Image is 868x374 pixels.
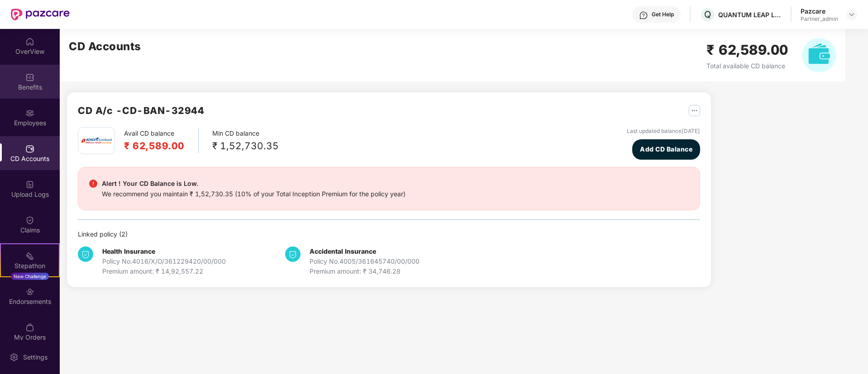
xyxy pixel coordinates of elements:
img: svg+xml;base64,PHN2ZyBpZD0iRW5kb3JzZW1lbnRzIiB4bWxucz0iaHR0cDovL3d3dy53My5vcmcvMjAwMC9zdmciIHdpZH... [25,287,34,296]
img: svg+xml;base64,PHN2ZyBpZD0iSGVscC0zMngzMiIgeG1sbnM9Imh0dHA6Ly93d3cudzMub3JnLzIwMDAvc3ZnIiB3aWR0aD... [639,11,648,20]
img: svg+xml;base64,PHN2ZyBpZD0iQmVuZWZpdHMiIHhtbG5zPSJodHRwOi8vd3d3LnczLm9yZy8yMDAwL3N2ZyIgd2lkdGg9Ij... [25,73,34,82]
img: svg+xml;base64,PHN2ZyBpZD0iQ0RfQWNjb3VudHMiIGRhdGEtbmFtZT0iQ0QgQWNjb3VudHMiIHhtbG5zPSJodHRwOi8vd3... [25,144,34,153]
div: Linked policy ( 2 ) [78,229,700,239]
div: Premium amount: ₹ 14,92,557.22 [102,266,226,276]
b: Health Insurance [102,247,155,255]
img: svg+xml;base64,PHN2ZyB4bWxucz0iaHR0cDovL3d3dy53My5vcmcvMjAwMC9zdmciIHhtbG5zOnhsaW5rPSJodHRwOi8vd3... [802,38,836,72]
img: svg+xml;base64,PHN2ZyBpZD0iTXlfT3JkZXJzIiBkYXRhLW5hbWU9Ik15IE9yZGVycyIgeG1sbnM9Imh0dHA6Ly93d3cudz... [25,323,34,332]
div: Avail CD balance [124,128,199,153]
span: Q [704,9,711,20]
div: QUANTUM LEAP LEARNING SOLUTIONS PRIVATE LIMITED [718,10,782,19]
div: Min CD balance [212,128,279,153]
div: Premium amount: ₹ 34,746.28 [310,266,420,276]
div: Pazcare [801,7,838,15]
div: Settings [20,353,50,362]
div: ₹ 1,52,730.35 [212,138,279,153]
div: Policy No. 4005/361645740/00/000 [310,256,420,266]
button: Add CD Balance [632,139,700,160]
img: svg+xml;base64,PHN2ZyBpZD0iRGFuZ2VyX2FsZXJ0IiBkYXRhLW5hbWU9IkRhbmdlciBhbGVydCIgeG1sbnM9Imh0dHA6Ly... [89,180,97,188]
span: Add CD Balance [640,144,692,154]
img: svg+xml;base64,PHN2ZyBpZD0iRHJvcGRvd24tMzJ4MzIiIHhtbG5zPSJodHRwOi8vd3d3LnczLm9yZy8yMDAwL3N2ZyIgd2... [848,11,855,18]
img: svg+xml;base64,PHN2ZyBpZD0iQ2xhaW0iIHhtbG5zPSJodHRwOi8vd3d3LnczLm9yZy8yMDAwL3N2ZyIgd2lkdGg9IjIwIi... [25,216,34,225]
div: Alert ! Your CD Balance is Low. [102,178,405,189]
h2: ₹ 62,589.00 [124,138,185,153]
img: svg+xml;base64,PHN2ZyBpZD0iSG9tZSIgeG1sbnM9Imh0dHA6Ly93d3cudzMub3JnLzIwMDAvc3ZnIiB3aWR0aD0iMjAiIG... [25,37,34,46]
img: svg+xml;base64,PHN2ZyBpZD0iVXBsb2FkX0xvZ3MiIGRhdGEtbmFtZT0iVXBsb2FkIExvZ3MiIHhtbG5zPSJodHRwOi8vd3... [25,180,34,189]
div: Policy No. 4016/X/O/361229420/00/000 [102,256,226,266]
img: svg+xml;base64,PHN2ZyB4bWxucz0iaHR0cDovL3d3dy53My5vcmcvMjAwMC9zdmciIHdpZHRoPSIzNCIgaGVpZ2h0PSIzNC... [285,246,300,262]
img: svg+xml;base64,PHN2ZyB4bWxucz0iaHR0cDovL3d3dy53My5vcmcvMjAwMC9zdmciIHdpZHRoPSIzNCIgaGVpZ2h0PSIzNC... [78,246,93,262]
div: Partner_admin [801,15,838,23]
img: New Pazcare Logo [11,9,70,20]
b: Accidental Insurance [310,247,376,255]
div: New Challenge [11,273,49,280]
div: We recommend you maintain ₹ 1,52,730.35 (10% of your Total Inception Premium for the policy year) [102,189,405,199]
img: svg+xml;base64,PHN2ZyBpZD0iU2V0dGluZy0yMHgyMCIgeG1sbnM9Imh0dHA6Ly93d3cudzMub3JnLzIwMDAvc3ZnIiB3aW... [10,353,19,362]
img: svg+xml;base64,PHN2ZyB4bWxucz0iaHR0cDovL3d3dy53My5vcmcvMjAwMC9zdmciIHdpZHRoPSIyNSIgaGVpZ2h0PSIyNS... [689,105,700,116]
span: Total available CD balance [706,62,785,70]
div: Get Help [652,11,674,18]
div: Stepathon [1,261,59,270]
h2: CD Accounts [69,38,141,55]
h2: ₹ 62,589.00 [706,39,788,61]
div: Last updated balance [DATE] [627,127,700,136]
h2: CD A/c - CD-BAN-32944 [78,103,204,118]
img: icici.png [79,135,114,147]
img: svg+xml;base64,PHN2ZyB4bWxucz0iaHR0cDovL3d3dy53My5vcmcvMjAwMC9zdmciIHdpZHRoPSIyMSIgaGVpZ2h0PSIyMC... [25,251,34,260]
img: svg+xml;base64,PHN2ZyBpZD0iRW1wbG95ZWVzIiB4bWxucz0iaHR0cDovL3d3dy53My5vcmcvMjAwMC9zdmciIHdpZHRoPS... [25,109,34,118]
